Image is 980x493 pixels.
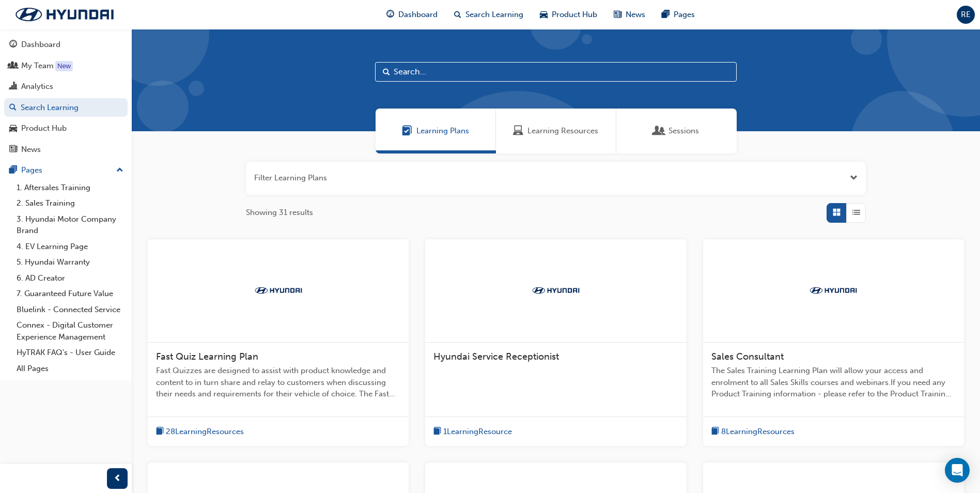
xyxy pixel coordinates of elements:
span: Fast Quizzes are designed to assist with product knowledge and content to in turn share and relay... [156,365,400,400]
a: 2. Sales Training [12,195,128,211]
span: News [626,9,645,21]
span: pages-icon [662,8,670,21]
a: TrakFast Quiz Learning PlanFast Quizzes are designed to assist with product knowledge and content... [148,239,409,446]
a: 5. Hyundai Warranty [12,254,128,270]
span: Learning Plans [402,125,412,137]
button: Pages [4,161,128,180]
span: book-icon [711,425,719,438]
a: Dashboard [4,35,128,54]
a: TrakSales ConsultantThe Sales Training Learning Plan will allow your access and enrolment to all ... [703,239,964,446]
span: Sessions [668,125,699,137]
button: book-icon28LearningResources [156,425,244,438]
a: SessionsSessions [616,109,737,153]
div: My Team [21,60,54,72]
span: car-icon [9,124,17,133]
span: Product Hub [552,9,597,21]
span: search-icon [454,8,461,21]
a: Bluelink - Connected Service [12,302,128,318]
div: Analytics [21,81,53,93]
span: guage-icon [9,40,17,50]
span: search-icon [9,103,17,113]
span: The Sales Training Learning Plan will allow your access and enrolment to all Sales Skills courses... [711,365,956,400]
a: TrakHyundai Service Receptionistbook-icon1LearningResource [425,239,686,446]
a: Product Hub [4,119,128,138]
a: Analytics [4,77,128,96]
span: Fast Quiz Learning Plan [156,351,258,362]
span: up-icon [116,164,123,177]
a: Connex - Digital Customer Experience Management [12,317,128,345]
span: people-icon [9,61,17,71]
div: Dashboard [21,39,60,51]
a: search-iconSearch Learning [446,4,532,25]
a: News [4,140,128,159]
span: Sales Consultant [711,351,784,362]
a: pages-iconPages [654,4,703,25]
span: prev-icon [114,472,121,485]
span: Showing 31 results [246,207,313,219]
a: Search Learning [4,98,128,117]
button: book-icon8LearningResources [711,425,795,438]
span: news-icon [9,145,17,155]
a: news-iconNews [605,4,654,25]
span: Search [383,66,390,78]
span: Learning Resources [527,125,598,137]
span: guage-icon [386,8,394,21]
a: Learning PlansLearning Plans [376,109,496,153]
a: 1. Aftersales Training [12,180,128,196]
a: 3. Hyundai Motor Company Brand [12,211,128,239]
a: Learning ResourcesLearning Resources [496,109,616,153]
div: News [21,144,41,156]
span: Pages [674,9,695,21]
button: Open the filter [850,172,858,184]
span: Search Learning [465,9,523,21]
span: book-icon [156,425,164,438]
div: Tooltip anchor [55,61,73,71]
span: 8 Learning Resources [721,426,795,438]
div: Pages [21,164,42,176]
img: Trak [5,4,124,25]
span: Hyundai Service Receptionist [433,351,559,362]
a: My Team [4,56,128,75]
img: Trak [805,285,862,296]
div: Product Hub [21,122,67,134]
input: Search... [375,62,737,82]
a: 4. EV Learning Page [12,239,128,255]
button: book-icon1LearningResource [433,425,512,438]
span: 28 Learning Resources [166,426,244,438]
span: 1 Learning Resource [443,426,512,438]
span: RE [961,9,971,21]
button: DashboardMy TeamAnalyticsSearch LearningProduct HubNews [4,33,128,161]
span: chart-icon [9,82,17,91]
span: car-icon [540,8,548,21]
span: Learning Resources [513,125,523,137]
span: pages-icon [9,166,17,175]
span: book-icon [433,425,441,438]
img: Trak [250,285,307,296]
a: car-iconProduct Hub [532,4,605,25]
a: All Pages [12,361,128,377]
span: Dashboard [398,9,438,21]
span: Learning Plans [416,125,469,137]
a: HyTRAK FAQ's - User Guide [12,345,128,361]
span: List [852,207,860,219]
div: Open Intercom Messenger [945,458,970,483]
button: RE [957,6,975,24]
a: 6. AD Creator [12,270,128,286]
span: Sessions [654,125,664,137]
span: Grid [833,207,841,219]
img: Trak [527,285,584,296]
span: news-icon [614,8,621,21]
a: guage-iconDashboard [378,4,446,25]
a: 7. Guaranteed Future Value [12,286,128,302]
